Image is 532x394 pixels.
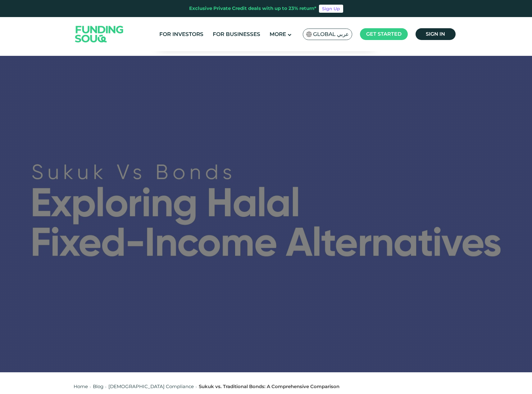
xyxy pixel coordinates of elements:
a: Blog [93,383,103,389]
div: Exclusive Private Credit deals with up to 23% return* [189,5,316,12]
div: Sukuk vs. Traditional Bonds: A Comprehensive Comparison [199,383,339,390]
span: More [270,31,286,37]
span: Global عربي [313,31,349,38]
span: Sign in [426,31,445,37]
a: [DEMOGRAPHIC_DATA] Compliance [108,383,194,389]
a: Home [74,383,88,389]
span: Get started [366,31,402,37]
a: For Investors [158,29,205,39]
a: Sign Up [319,5,343,13]
img: Logo [69,19,130,50]
a: Sign in [416,28,456,40]
a: For Businesses [211,29,262,39]
img: SA Flag [306,32,312,37]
